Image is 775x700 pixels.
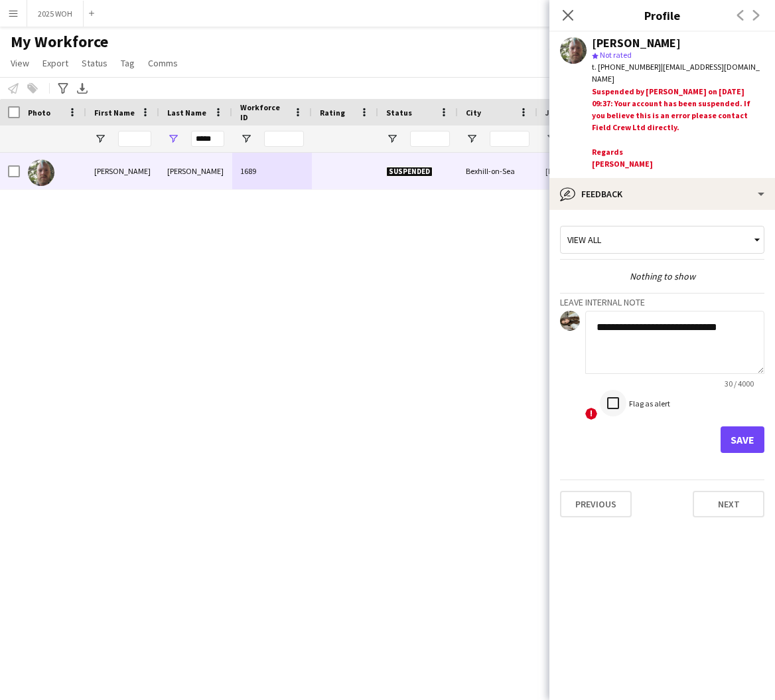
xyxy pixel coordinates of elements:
span: My Workforce [11,32,108,52]
a: View [5,54,35,72]
span: View all [567,234,601,246]
button: Next [693,491,764,517]
span: Status [82,57,107,69]
div: Nothing to show [560,270,764,282]
input: Workforce ID Filter Input [264,131,304,147]
span: ! [585,408,597,420]
button: Save [721,426,764,453]
span: Photo [28,108,50,118]
button: Open Filter Menu [545,133,557,145]
div: Bexhill-on-Sea [458,153,537,189]
span: Comms [148,57,178,69]
button: 2025 WOH [27,1,84,27]
input: City Filter Input [490,131,529,147]
div: [PERSON_NAME] [159,153,232,189]
button: Open Filter Menu [240,133,252,145]
div: [DATE] [537,153,617,189]
input: Status Filter Input [410,131,450,147]
span: Not rated [600,50,632,60]
span: Rating [320,108,345,118]
a: Export [37,54,74,72]
label: Flag as alert [626,398,670,408]
div: 1689 [232,153,312,189]
button: Previous [560,491,632,517]
div: Feedback [549,178,775,210]
span: View [11,57,29,69]
img: Ryan Smyth [28,159,54,186]
span: Joined [545,108,571,118]
span: Last Name [167,108,206,118]
span: | [EMAIL_ADDRESS][DOMAIN_NAME] [592,62,760,84]
a: Tag [115,54,140,72]
span: Tag [121,57,135,69]
app-action-btn: Export XLSX [74,80,90,96]
app-action-btn: Advanced filters [55,80,71,96]
span: City [466,108,481,118]
span: Export [42,57,68,69]
div: Suspended by [PERSON_NAME] on [DATE] 09:37: Your account has been suspended. If you believe this ... [592,86,764,173]
button: Open Filter Menu [466,133,478,145]
span: Status [386,108,412,118]
div: [PERSON_NAME] [592,37,681,49]
span: First Name [94,108,135,118]
button: Open Filter Menu [167,133,179,145]
button: Open Filter Menu [94,133,106,145]
span: Suspended [386,167,433,177]
h3: Leave internal note [560,296,764,308]
input: Last Name Filter Input [191,131,224,147]
input: First Name Filter Input [118,131,151,147]
a: Status [76,54,113,72]
a: Comms [143,54,183,72]
span: t. [PHONE_NUMBER] [592,62,661,72]
h3: Profile [549,7,775,24]
span: Workforce ID [240,102,288,122]
span: 30 / 4000 [714,379,764,389]
button: Open Filter Menu [386,133,398,145]
div: [PERSON_NAME] [86,153,159,189]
